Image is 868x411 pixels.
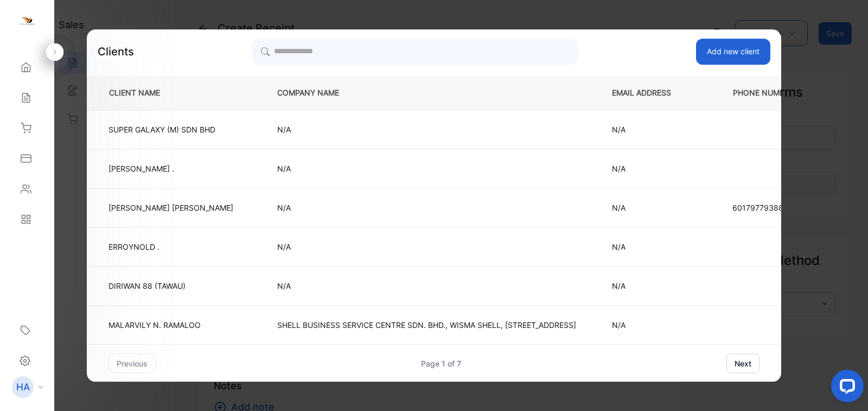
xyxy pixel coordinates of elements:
button: previous [108,353,156,373]
p: Clients [98,43,134,60]
p: N/A [277,241,576,252]
p: COMPANY NAME [277,87,576,98]
button: Add new client [696,39,770,65]
iframe: LiveChat chat widget [822,365,868,411]
p: N/A [277,202,576,213]
p: N/A [612,241,688,252]
p: SUPER GALAXY (M) SDN BHD [108,124,233,135]
p: [PERSON_NAME] [PERSON_NAME] [108,202,233,213]
p: N/A [277,163,576,174]
p: DIRIWAN 88 (TAWAU) [108,280,233,292]
p: ERROYNOLD . [108,241,233,252]
p: SHELL BUSINESS SERVICE CENTRE SDN. BHD., WISMA SHELL, [STREET_ADDRESS] [277,319,576,331]
p: N/A [612,202,688,213]
img: logo [19,14,35,30]
p: 60179779388 [732,202,794,213]
button: next [726,353,759,373]
p: N/A [612,163,688,174]
p: CLIENT NAME [105,87,241,98]
p: [PERSON_NAME] . [108,163,233,174]
p: N/A [612,319,688,331]
p: PHONE NUMBER [724,87,798,98]
p: MALARVILY N. RAMALOO [108,319,233,331]
p: N/A [277,280,576,292]
p: N/A [612,124,688,135]
p: N/A [612,280,688,292]
div: Page 1 of 7 [421,358,461,369]
p: EMAIL ADDRESS [612,87,688,98]
p: HA [16,380,30,394]
p: N/A [277,124,576,135]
